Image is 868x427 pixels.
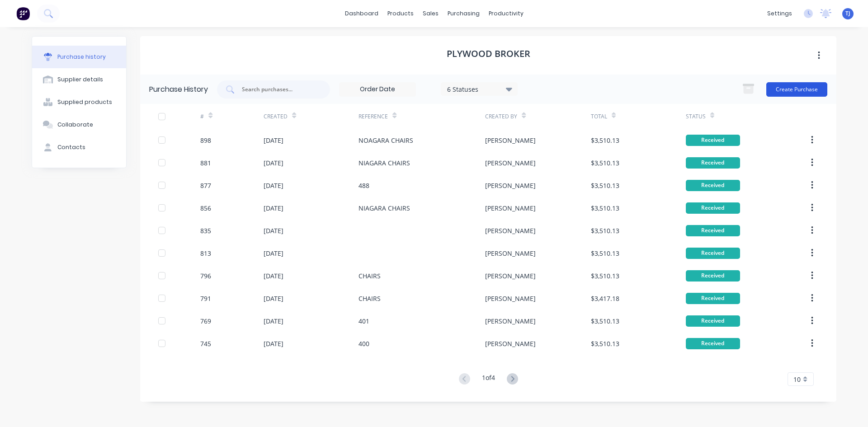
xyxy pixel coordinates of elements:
[359,271,381,281] div: CHAIRS
[264,339,283,348] div: [DATE]
[591,249,619,258] div: $3,510.13
[57,53,106,61] div: Purchase history
[200,136,211,145] div: 898
[485,113,517,121] div: Created By
[591,226,619,235] div: $3,510.13
[484,7,528,20] div: productivity
[686,248,740,259] div: Received
[200,271,211,281] div: 796
[200,226,211,235] div: 835
[264,294,283,303] div: [DATE]
[485,316,536,326] div: [PERSON_NAME]
[686,113,706,121] div: Status
[32,113,126,136] button: Collaborate
[57,121,93,129] div: Collaborate
[57,75,103,84] div: Supplier details
[359,158,410,168] div: NIAGARA CHAIRS
[443,7,484,20] div: purchasing
[485,181,536,190] div: [PERSON_NAME]
[591,203,619,213] div: $3,510.13
[686,293,740,304] div: Received
[200,158,211,168] div: 881
[686,338,740,349] div: Received
[485,249,536,258] div: [PERSON_NAME]
[359,339,369,348] div: 400
[591,158,619,168] div: $3,510.13
[485,339,536,348] div: [PERSON_NAME]
[447,84,512,94] div: 6 Statuses
[793,375,801,384] span: 10
[200,113,204,121] div: #
[686,270,740,282] div: Received
[485,294,536,303] div: [PERSON_NAME]
[845,9,850,18] span: TJ
[763,7,797,20] div: settings
[57,143,85,151] div: Contacts
[418,7,443,20] div: sales
[482,373,495,386] div: 1 of 4
[264,249,283,258] div: [DATE]
[686,157,740,169] div: Received
[591,181,619,190] div: $3,510.13
[591,339,619,348] div: $3,510.13
[200,249,211,258] div: 813
[264,158,283,168] div: [DATE]
[57,98,112,106] div: Supplied products
[200,203,211,213] div: 856
[686,180,740,191] div: Received
[766,82,827,97] button: Create Purchase
[359,181,369,190] div: 488
[264,203,283,213] div: [DATE]
[32,68,126,91] button: Supplier details
[149,84,208,95] div: Purchase History
[32,136,126,159] button: Contacts
[241,85,316,94] input: Search purchases...
[485,271,536,281] div: [PERSON_NAME]
[264,136,283,145] div: [DATE]
[359,294,381,303] div: CHAIRS
[32,91,126,113] button: Supplied products
[200,181,211,190] div: 877
[264,113,288,121] div: Created
[485,136,536,145] div: [PERSON_NAME]
[359,316,369,326] div: 401
[686,225,740,236] div: Received
[447,48,530,59] h1: PLYWOOD BROKER
[591,294,619,303] div: $3,417.18
[16,7,30,20] img: Factory
[340,7,383,20] a: dashboard
[200,316,211,326] div: 769
[264,316,283,326] div: [DATE]
[359,113,388,121] div: Reference
[485,226,536,235] div: [PERSON_NAME]
[264,181,283,190] div: [DATE]
[686,315,740,327] div: Received
[200,339,211,348] div: 745
[686,135,740,146] div: Received
[264,271,283,281] div: [DATE]
[485,158,536,168] div: [PERSON_NAME]
[591,136,619,145] div: $3,510.13
[32,46,126,68] button: Purchase history
[359,203,410,213] div: NIAGARA CHAIRS
[485,203,536,213] div: [PERSON_NAME]
[686,202,740,214] div: Received
[264,226,283,235] div: [DATE]
[359,136,413,145] div: NOAGARA CHAIRS
[591,271,619,281] div: $3,510.13
[591,316,619,326] div: $3,510.13
[200,294,211,303] div: 791
[383,7,418,20] div: products
[340,83,415,96] input: Order Date
[591,113,607,121] div: Total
